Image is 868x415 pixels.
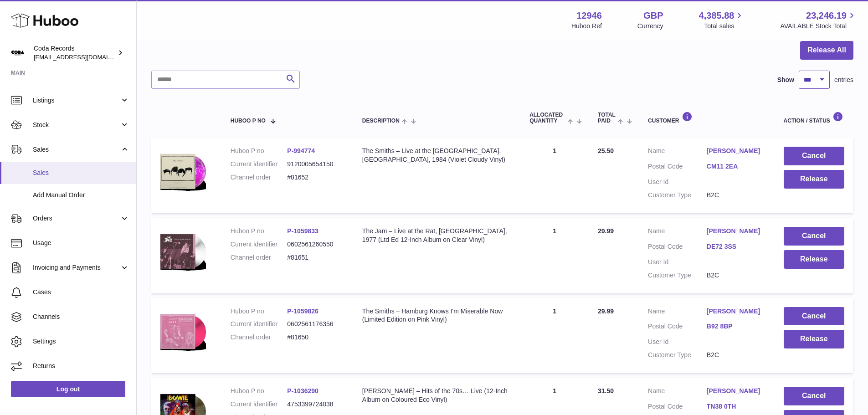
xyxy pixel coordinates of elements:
[648,402,707,413] dt: Postal Code
[648,191,707,200] dt: Customer Type
[529,112,565,124] span: ALLOCATED Quantity
[33,169,129,177] span: Sales
[11,46,25,60] img: haz@pcatmedia.com
[160,307,206,356] img: 129461758891385.png
[231,307,288,316] dt: Huboo P no
[784,147,844,165] button: Cancel
[648,258,707,266] dt: User Id
[648,242,707,253] dt: Postal Code
[648,112,765,124] div: Customer
[287,147,315,154] a: P-994774
[33,288,129,297] span: Cases
[362,307,511,324] div: The Smiths – Hamburg Knows I'm Miserable Now (Limited Edition on Pink Vinyl)
[231,227,288,236] dt: Huboo P no
[643,10,663,22] strong: GBP
[231,333,288,342] dt: Channel order
[520,138,589,213] td: 1
[231,173,288,182] dt: Channel order
[648,147,707,158] dt: Name
[231,387,288,395] dt: Huboo P no
[707,147,765,155] a: [PERSON_NAME]
[231,118,266,124] span: Huboo P no
[287,240,344,249] dd: 0602561260550
[33,96,120,105] span: Listings
[784,227,844,246] button: Cancel
[780,10,857,31] a: 23,246.19 AVAILABLE Stock Total
[784,250,844,269] button: Release
[699,10,745,31] a: 4,385.88 Total sales
[784,307,844,326] button: Cancel
[231,240,288,249] dt: Current identifier
[704,22,745,31] span: Total sales
[287,160,344,169] dd: 9120005654150
[33,214,120,223] span: Orders
[33,337,129,346] span: Settings
[834,76,853,84] span: entries
[648,387,707,398] dt: Name
[637,22,663,31] div: Currency
[287,253,344,262] dd: #81651
[707,322,765,331] a: B92 8BP
[707,307,765,316] a: [PERSON_NAME]
[648,351,707,359] dt: Customer Type
[571,22,602,31] div: Huboo Ref
[707,387,765,395] a: [PERSON_NAME]
[784,387,844,405] button: Cancel
[648,162,707,173] dt: Postal Code
[707,402,765,411] a: TN38 0TH
[287,227,318,235] a: P-1059833
[287,333,344,342] dd: #81650
[707,351,765,359] dd: B2C
[598,387,614,395] span: 31.50
[34,53,134,61] span: [EMAIL_ADDRESS][DOMAIN_NAME]
[33,362,129,370] span: Returns
[520,218,589,293] td: 1
[598,112,616,124] span: Total paid
[33,313,129,321] span: Channels
[160,147,206,196] img: 129461720115921.png
[648,271,707,280] dt: Customer Type
[648,338,707,346] dt: User Id
[784,112,844,124] div: Action / Status
[576,10,602,22] strong: 12946
[806,10,847,22] span: 23,246.19
[520,298,589,374] td: 1
[287,400,344,409] dd: 4753399724038
[784,170,844,189] button: Release
[598,227,614,235] span: 29.99
[362,387,511,404] div: [PERSON_NAME] – Hits of the 70s… Live (12-Inch Album on Coloured Eco Vinyl)
[33,263,120,272] span: Invoicing and Payments
[777,76,794,84] label: Show
[648,227,707,238] dt: Name
[598,147,614,154] span: 25.50
[648,322,707,333] dt: Postal Code
[707,227,765,236] a: [PERSON_NAME]
[800,41,853,60] button: Release All
[11,381,125,397] a: Log out
[707,242,765,251] a: DE72 3SS
[33,145,120,154] span: Sales
[287,173,344,182] dd: #81652
[287,320,344,328] dd: 0602561176356
[231,147,288,155] dt: Huboo P no
[362,227,511,244] div: The Jam – Live at the Rat, [GEOGRAPHIC_DATA], 1977 (Ltd Ed 12-Inch Album on Clear Vinyl)
[231,160,288,169] dt: Current identifier
[362,147,511,164] div: The Smiths – Live at the [GEOGRAPHIC_DATA], [GEOGRAPHIC_DATA], 1984 (Violet Cloudy Vinyl)
[648,178,707,186] dt: User Id
[33,121,120,129] span: Stock
[707,191,765,200] dd: B2C
[699,10,734,22] span: 4,385.88
[287,387,318,395] a: P-1036290
[707,271,765,280] dd: B2C
[648,307,707,318] dt: Name
[707,162,765,171] a: CM11 2EA
[231,320,288,328] dt: Current identifier
[598,307,614,315] span: 29.99
[784,330,844,348] button: Release
[287,307,318,315] a: P-1059826
[160,227,206,276] img: 129461758890801.png
[34,44,116,61] div: Coda Records
[231,400,288,409] dt: Current identifier
[33,191,129,200] span: Add Manual Order
[33,239,129,247] span: Usage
